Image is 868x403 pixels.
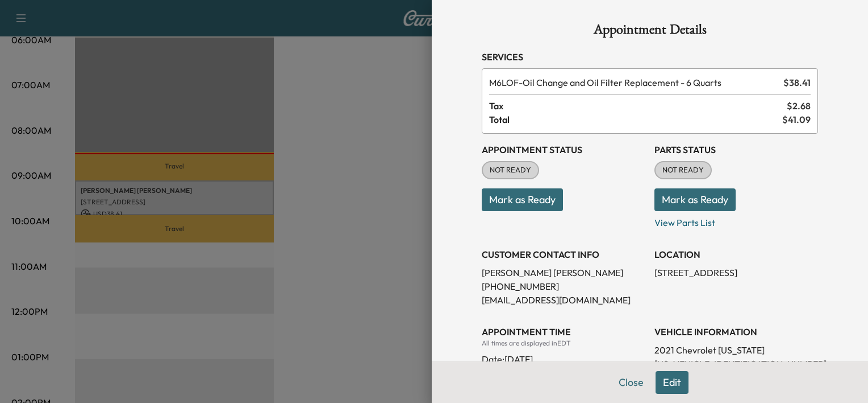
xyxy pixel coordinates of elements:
p: 2021 Chevrolet [US_STATE] [654,343,818,357]
div: Date: [DATE] [482,348,645,366]
p: [US_VEHICLE_IDENTIFICATION_NUMBER] [654,357,818,371]
span: Tax [489,99,787,113]
h3: VEHICLE INFORMATION [654,325,818,339]
button: Edit [656,371,688,394]
h3: LOCATION [654,248,818,261]
span: $ 2.68 [787,99,811,113]
h3: CUSTOMER CONTACT INFO [482,248,645,261]
h3: APPOINTMENT TIME [482,325,645,339]
p: [PHONE_NUMBER] [482,279,645,293]
span: $ 38.41 [783,76,811,89]
p: [STREET_ADDRESS] [654,266,818,279]
h3: Appointment Status [482,143,645,157]
h3: Services [482,50,818,64]
button: Mark as Ready [654,188,736,211]
p: [PERSON_NAME] [PERSON_NAME] [482,266,645,279]
div: All times are displayed in EDT [482,339,645,348]
span: NOT READY [483,165,538,176]
h1: Appointment Details [482,23,818,41]
span: $ 41.09 [782,113,811,126]
button: Mark as Ready [482,188,563,211]
span: NOT READY [656,165,711,176]
button: Close [611,371,651,394]
span: Total [489,113,782,126]
p: View Parts List [654,211,818,229]
h3: Parts Status [654,143,818,157]
span: Oil Change and Oil Filter Replacement - 6 Quarts [489,76,779,89]
p: [EMAIL_ADDRESS][DOMAIN_NAME] [482,293,645,307]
